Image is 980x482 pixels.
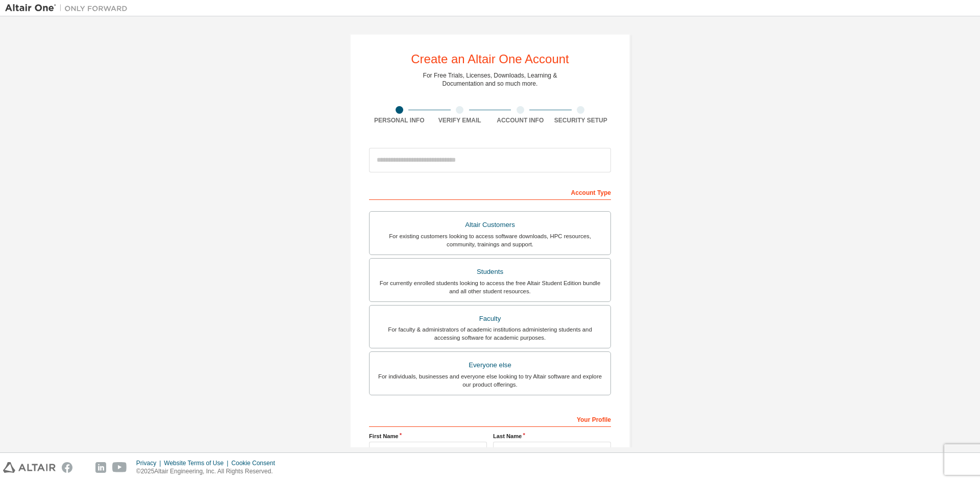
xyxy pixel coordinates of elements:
[231,459,281,467] div: Cookie Consent
[369,432,487,440] label: First Name
[369,184,611,200] div: Account Type
[136,459,164,467] div: Privacy
[95,462,106,473] img: linkedin.svg
[376,279,604,295] div: For currently enrolled students looking to access the free Altair Student Edition bundle and all ...
[376,265,604,279] div: Students
[164,459,231,467] div: Website Terms of Use
[493,432,611,440] label: Last Name
[112,462,127,473] img: youtube.svg
[551,116,611,124] div: Security Setup
[376,358,604,372] div: Everyone else
[411,53,569,65] div: Create an Altair One Account
[376,325,604,342] div: For faculty & administrators of academic institutions administering students and accessing softwa...
[423,71,557,88] div: For Free Trials, Licenses, Downloads, Learning & Documentation and so much more.
[5,3,133,13] img: Altair One
[136,467,281,476] p: © 2025 Altair Engineering, Inc. All Rights Reserved.
[490,116,551,124] div: Account Info
[376,218,604,232] div: Altair Customers
[369,116,430,124] div: Personal Info
[3,462,56,473] img: altair_logo.svg
[376,312,604,326] div: Faculty
[62,462,72,473] img: facebook.svg
[430,116,491,124] div: Verify Email
[376,372,604,389] div: For individuals, businesses and everyone else looking to try Altair software and explore our prod...
[369,411,611,427] div: Your Profile
[376,232,604,248] div: For existing customers looking to access software downloads, HPC resources, community, trainings ...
